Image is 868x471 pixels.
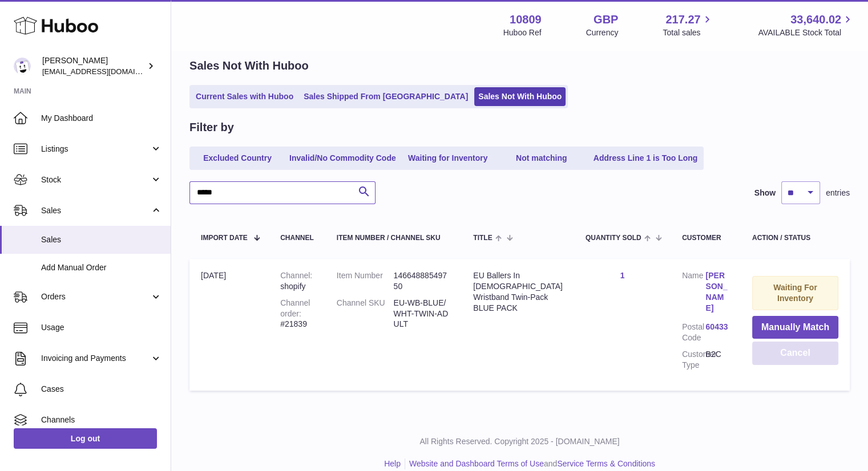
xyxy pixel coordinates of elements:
[473,270,563,314] div: EU Ballers In [DEMOGRAPHIC_DATA] Wristband Twin-Pack BLUE PACK
[590,149,702,168] a: Address Line 1 is Too Long
[394,270,451,292] dd: 14664888549750
[405,458,655,469] li: and
[201,234,248,242] span: Import date
[474,87,566,106] a: Sales Not With Huboo
[192,149,283,168] a: Excluded Country
[300,87,472,106] a: Sales Shipped From [GEOGRAPHIC_DATA]
[503,27,542,38] div: Huboo Ref
[41,262,162,273] span: Add Manual Order
[189,58,309,74] h2: Sales Not With Huboo
[705,349,729,371] dd: B2C
[682,322,705,343] dt: Postal Code
[280,298,310,318] strong: Channel order
[402,149,494,168] a: Waiting for Inventory
[586,27,619,38] div: Currency
[758,12,854,38] a: 33,640.02 AVAILABLE Stock Total
[557,459,655,468] a: Service Terms & Conditions
[280,234,314,242] div: Channel
[473,234,492,242] span: Title
[189,120,234,135] h2: Filter by
[773,283,817,303] strong: Waiting For Inventory
[594,12,618,27] strong: GBP
[384,459,401,468] a: Help
[180,436,859,447] p: All Rights Reserved. Copyright 2025 - [DOMAIN_NAME]
[280,270,314,292] div: shopify
[337,270,394,292] dt: Item Number
[510,12,542,27] strong: 10809
[41,205,150,216] span: Sales
[682,234,729,242] div: Customer
[337,298,394,330] dt: Channel SKU
[790,12,841,27] span: 33,640.02
[663,12,713,38] a: 217.27 Total sales
[192,87,297,106] a: Current Sales with Huboo
[682,270,705,316] dt: Name
[41,322,162,333] span: Usage
[826,188,850,198] span: entries
[280,298,314,330] div: #21839
[665,12,700,27] span: 217.27
[14,58,31,75] img: shop@ballersingod.com
[41,234,162,245] span: Sales
[620,271,625,280] a: 1
[758,27,854,38] span: AVAILABLE Stock Total
[42,55,145,77] div: [PERSON_NAME]
[586,234,641,242] span: Quantity Sold
[41,384,162,395] span: Cases
[752,234,838,242] div: Action / Status
[705,322,729,332] a: 60433
[337,234,450,242] div: Item Number / Channel SKU
[752,342,838,365] button: Cancel
[41,415,162,425] span: Channels
[409,459,544,468] a: Website and Dashboard Terms of Use
[14,428,157,449] a: Log out
[285,149,400,168] a: Invalid/No Commodity Code
[754,188,776,198] label: Show
[41,113,162,124] span: My Dashboard
[682,349,705,371] dt: Customer Type
[496,149,587,168] a: Not matching
[394,298,451,330] dd: EU-WB-BLUE/WHT-TWIN-ADULT
[41,353,150,364] span: Invoicing and Payments
[41,291,150,302] span: Orders
[41,144,150,155] span: Listings
[41,174,150,185] span: Stock
[280,271,312,280] strong: Channel
[752,316,838,339] button: Manually Match
[189,259,269,391] td: [DATE]
[42,67,168,76] span: [EMAIL_ADDRESS][DOMAIN_NAME]
[705,270,729,314] a: [PERSON_NAME]
[663,27,713,38] span: Total sales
